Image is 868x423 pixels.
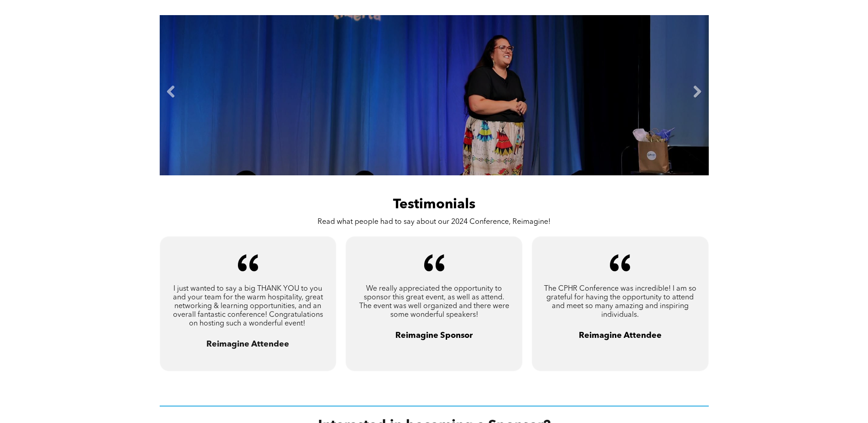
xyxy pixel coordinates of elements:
span: Reimagine Attendee [206,340,289,348]
span: We really appreciated the opportunity to sponsor this great event, as well as attend. The event w... [359,285,509,319]
span: The CPHR Conference was incredible! I am so grateful for having the opportunity to attend and mee... [544,285,696,319]
span: Testimonials [393,198,475,211]
span: Reimagine Attendee [579,331,662,340]
span: Reimagine Sponsor [395,331,473,340]
span: Read what people had to say about our 2024 Conference, Reimagine! [318,218,550,226]
a: Previous [164,85,178,99]
span: I just wanted to say a big THANK YOU to you and your team for the warm hospitality, great network... [173,285,323,327]
a: Next [690,85,704,99]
